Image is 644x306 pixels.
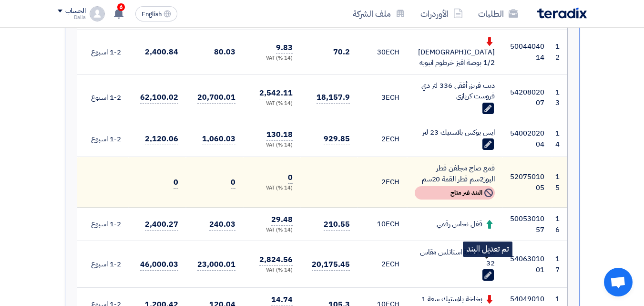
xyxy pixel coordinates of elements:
[502,208,552,241] td: 5005301057
[413,2,470,25] a: الأوردرات
[324,219,349,231] span: 210.55
[259,254,292,266] span: 2,824.56
[552,208,567,241] td: 16
[266,129,292,141] span: 130.18
[79,208,129,241] td: 1-2 اسبوع
[209,219,235,231] span: 240.03
[271,214,293,226] span: 29.48
[333,46,350,58] span: 70.2
[415,219,495,230] div: قفل نحاس رقمي
[604,268,633,296] a: Open chat
[276,42,293,54] span: 9.83
[79,30,129,74] td: 1-2 اسبوع
[288,172,293,184] span: 0
[251,141,293,149] div: (14 %) VAT
[79,74,129,121] td: 1-2 اسبوع
[381,134,386,144] span: 2
[377,47,386,57] span: 30
[174,177,178,189] span: 0
[135,6,177,21] button: English
[502,157,552,208] td: 5207501005
[140,259,178,271] span: 46,000.03
[345,2,413,25] a: ملف الشركة
[358,208,407,241] td: ECH
[358,121,407,157] td: ECH
[90,6,105,21] img: profile_test.png
[145,219,178,231] span: 2,400.27
[552,74,567,121] td: 13
[415,127,495,138] div: ايس بوكس بلاستيك 23 لتر
[202,133,235,145] span: 1,060.03
[502,74,552,121] td: 5420802007
[197,92,235,104] span: 20,700.01
[312,259,349,271] span: 20,175.45
[145,46,178,58] span: 2,400.84
[502,241,552,288] td: 5406301001
[214,46,235,58] span: 80.03
[271,294,293,306] span: 14.74
[415,80,495,102] div: ديب فريزر أفقى 336 لتر دي فروست كريازى
[415,163,495,184] div: قمع صاج مجلفن قطر البوز2سم قطر القمة 20سم
[58,15,86,20] div: Dalia
[197,259,235,271] span: 23,000.01
[145,133,178,145] span: 2,120.06
[552,241,567,288] td: 17
[358,241,407,288] td: ECH
[79,241,129,288] td: 1-2 اسبوع
[142,11,162,18] span: English
[231,177,235,189] span: 0
[358,30,407,74] td: ECH
[381,92,386,103] span: 3
[140,92,178,104] span: 62,100.02
[552,157,567,208] td: 15
[358,157,407,208] td: ECH
[552,30,567,74] td: 12
[117,3,125,11] span: 6
[65,7,86,15] div: الحساب
[324,133,349,145] span: 929.85
[251,184,293,192] div: (14 %) VAT
[251,266,293,274] div: (14 %) VAT
[502,121,552,157] td: 5400202004
[381,177,386,187] span: 2
[415,186,495,200] div: البند غير متاح
[79,121,129,157] td: 1-2 اسبوع
[377,219,386,229] span: 10
[470,2,526,25] a: الطلبات
[415,247,495,268] div: مفرمة لحمة استانلس مقاس 32
[552,121,567,157] td: 14
[251,100,293,108] div: (14 %) VAT
[463,242,512,257] div: تم تعديل البند
[537,8,587,19] img: Teradix logo
[502,30,552,74] td: 5004404014
[358,74,407,121] td: ECH
[317,92,349,104] span: 18,157.9
[251,226,293,234] div: (14 %) VAT
[381,259,386,269] span: 2
[415,36,495,68] div: [DEMOGRAPHIC_DATA] 1/2 بوصة افيز خرطوم انبوبه
[259,87,292,99] span: 2,542.11
[251,54,293,63] div: (14 %) VAT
